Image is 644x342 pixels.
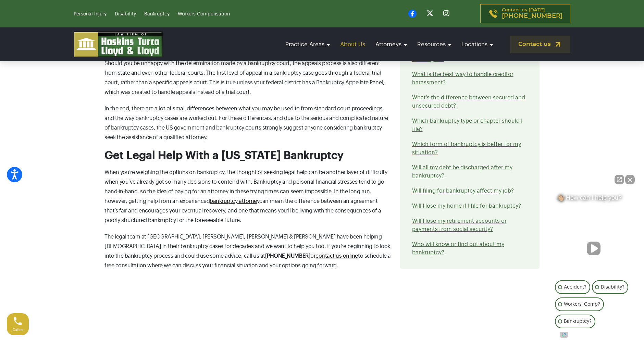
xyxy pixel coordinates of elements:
p: The legal team at [GEOGRAPHIC_DATA], [PERSON_NAME], [PERSON_NAME] & [PERSON_NAME] have been helpi... [104,232,392,270]
a: Contact us [DATE][PHONE_NUMBER] [480,4,570,23]
a: Who will know or find out about my bankruptcy? [412,242,504,255]
p: When you’re weighing the options on bankruptcy, the thought of seeking legal help can be another ... [104,168,392,225]
a: Personal Injury [74,12,107,16]
button: Unmute video [587,242,600,255]
a: Will I lose my retirement accounts or payments from social security? [412,218,507,232]
p: Contact us [DATE] [502,8,562,20]
p: Accident? [564,283,586,291]
div: 👋🏼 How can I help you? [553,194,634,205]
a: Attorneys [372,35,410,54]
a: Open intaker chat [560,332,568,338]
a: Practice Areas [282,35,333,54]
p: In the end, there are a lot of small differences between what you may be used to from standard co... [104,104,392,142]
a: Workers Compensation [178,12,230,16]
a: What does it mean when a debt is discharged? [412,48,500,62]
h2: Get Legal Help With a [US_STATE] Bankruptcy [104,149,392,162]
a: Open direct chat [615,175,624,184]
p: Bankruptcy? [564,317,592,326]
strong: [PHONE_NUMBER] [265,253,310,259]
span: Call us [13,328,23,332]
img: logo [74,32,163,57]
a: Will I lose my home if I file for bankruptcy? [412,203,521,209]
a: Will filing for bankruptcy affect my job? [412,188,514,194]
a: Bankruptcy [144,12,170,16]
p: Workers' Comp? [564,300,600,308]
a: Which bankruptcy type or chapter should I file? [412,118,522,132]
a: contact us online [315,253,358,259]
a: What’s the difference between secured and unsecured debt? [412,95,525,109]
a: Disability [115,12,136,16]
p: Disability? [601,283,624,291]
span: [PHONE_NUMBER] [502,13,562,20]
a: Locations [458,35,496,54]
a: Contact us [510,36,570,53]
a: What is the best way to handle creditor harassment? [412,72,513,85]
a: About Us [337,35,369,54]
a: bankruptcy attorney [210,198,259,204]
a: Which form of bankruptcy is better for my situation? [412,142,521,155]
a: Will all my debt be discharged after my bankruptcy? [412,165,512,179]
button: Close Intaker Chat Widget [625,175,635,184]
p: Should you be unhappy with the determination made by a bankruptcy court, the appeals process is a... [104,59,392,97]
a: Resources [414,35,455,54]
